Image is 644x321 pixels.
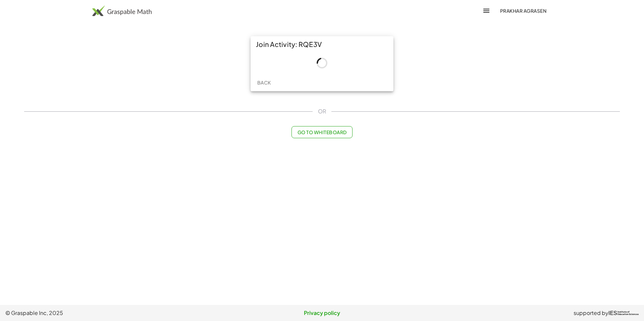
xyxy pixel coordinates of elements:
span: © Graspable Inc, 2025 [5,309,216,317]
span: OR [318,107,326,115]
a: IESInstitute ofEducation Sciences [608,309,639,317]
span: supported by [574,309,608,317]
button: Go to Whiteboard [291,126,352,138]
button: Back [253,76,275,89]
span: IES [608,310,617,316]
button: Prakhar Agrasen [494,5,552,17]
div: Join Activity: RQE3V [251,36,393,52]
span: Go to Whiteboard [297,129,346,135]
a: Privacy policy [216,309,427,317]
span: Prakhar Agrasen [500,8,546,14]
span: Institute of Education Sciences [618,311,639,316]
span: Back [257,79,271,86]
